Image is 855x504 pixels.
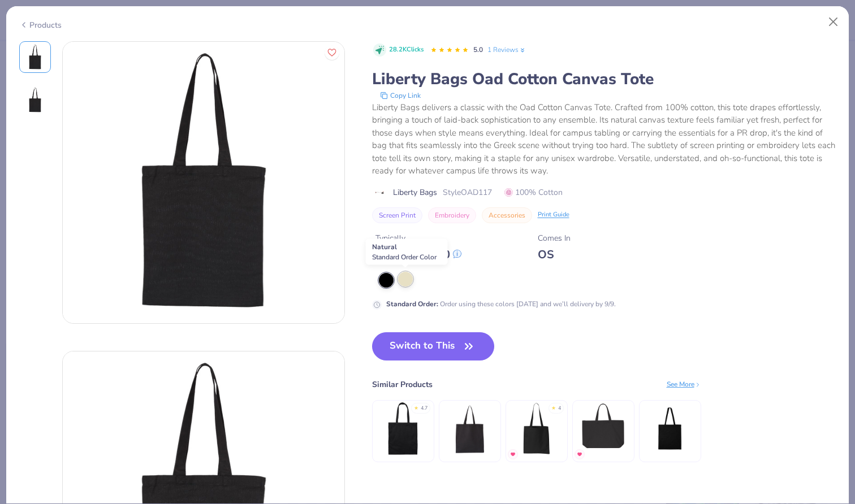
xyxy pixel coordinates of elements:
[21,44,49,71] img: Front
[376,402,430,455] img: BAGedge 6 oz. Canvas Promo Tote
[372,101,836,177] div: Liberty Bags delivers a classic with the Oad Cotton Canvas Tote. Crafted from 100% cotton, this t...
[538,210,569,220] div: Print Guide
[372,188,387,197] img: brand logo
[377,90,424,101] button: copy to clipboard
[551,405,556,409] div: ★
[667,379,701,389] div: See More
[421,405,427,412] div: 4.7
[558,405,561,412] div: 4
[538,247,571,262] div: OS
[509,451,516,458] img: MostFav.gif
[393,186,437,198] span: Liberty Bags
[576,451,583,458] img: MostFav.gif
[473,45,483,54] span: 5.0
[389,45,424,55] span: 28.2K Clicks
[386,299,438,309] strong: Standard Order :
[372,379,433,390] div: Similar Products
[443,402,496,455] img: Oad 12 Oz Tote Bag
[19,19,62,31] div: Products
[509,402,563,455] img: Liberty Bags Madison Basic Tote
[21,86,49,114] img: Back
[487,45,526,55] a: 1 Reviews
[372,332,495,360] button: Switch to This
[414,405,418,409] div: ★
[375,232,461,244] div: Typically
[372,68,836,90] div: Liberty Bags Oad Cotton Canvas Tote
[366,239,448,265] div: Natural
[372,253,437,262] span: Standard Order Color
[823,11,844,33] button: Close
[325,45,339,60] button: Like
[576,402,630,455] img: Liberty Bags Tote with Top Zippered Closure
[482,207,532,223] button: Accessories
[63,42,344,323] img: Front
[428,207,476,223] button: Embroidery
[375,247,461,262] div: $ 9.00 - $ 17.00
[386,299,616,309] div: Order using these colors [DATE] and we’ll delivery by 9/9.
[372,207,422,223] button: Screen Print
[430,41,469,59] div: 5.0 Stars
[504,186,563,198] span: 100% Cotton
[538,232,571,244] div: Comes In
[643,402,697,455] img: Econscious Eco Promo Tote
[443,186,492,198] span: Style OAD117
